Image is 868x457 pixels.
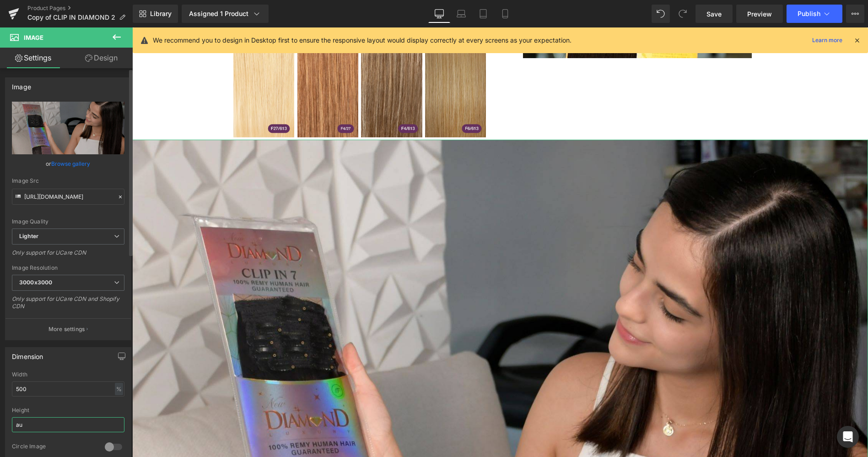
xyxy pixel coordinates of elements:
a: Laptop [450,5,472,23]
a: Tablet [472,5,494,23]
div: Image Quality [12,218,124,225]
a: 7PCS LUXURY CLIP IN ULTRA SILKY HAIR EXTENSIONS Global Morado Inc. [293,18,355,111]
a: Learn more [809,35,846,46]
div: Only support for UCare CDN [12,249,124,262]
div: Height [12,407,124,413]
div: Assigned 1 Product [189,9,261,18]
input: Link [12,189,124,205]
span: Image [24,34,43,41]
input: auto [12,417,124,432]
img: 7PCS LUXURY CLIP IN ULTRA SILKY HAIR EXTENSIONS Global Morado Inc. [101,18,162,110]
img: 7PCS LUXURY CLIP IN ULTRA SILKY HAIR EXTENSIONS Global Morado Inc. [165,18,226,110]
a: 7PCS LUXURY CLIP IN ULTRA SILKY HAIR EXTENSIONS Global Morado Inc. [165,18,227,111]
a: Design [68,48,135,68]
div: Dimension [12,348,43,360]
div: Circle Image [12,443,96,452]
div: Image Resolution [12,265,124,271]
button: More [846,5,864,23]
img: 7PCS LUXURY CLIP IN ULTRA SILKY HAIR EXTENSIONS Global Morado Inc. [229,18,290,110]
a: New Library [133,5,178,23]
div: Width [12,371,124,378]
a: 7PCS LUXURY CLIP IN ULTRA SILKY HAIR EXTENSIONS Global Morado Inc. [101,18,163,111]
p: We recommend you to design in Desktop first to ensure the responsive layout would display correct... [153,35,571,45]
b: 3000x3000 [19,279,52,286]
b: Lighter [19,233,38,239]
a: Browse gallery [52,156,91,172]
img: 7PCS LUXURY CLIP IN ULTRA SILKY HAIR EXTENSIONS Global Morado Inc. [293,18,354,110]
span: Publish [798,10,820,17]
div: Open Intercom Messenger [837,426,859,448]
div: % [115,383,123,395]
button: More settings [5,318,131,340]
span: Copy of CLIP IN DIAMOND 2 [27,14,115,21]
a: 7PCS LUXURY CLIP IN ULTRA SILKY HAIR EXTENSIONS Global Morado Inc. [229,18,291,111]
input: auto [12,381,124,397]
button: Redo [674,5,692,23]
div: Only support for UCare CDN and Shopify CDN [12,295,124,316]
span: Save [706,9,722,19]
p: More settings [49,325,85,333]
div: Image [12,78,31,91]
button: Undo [652,5,670,23]
div: Image Src [12,178,124,184]
a: Product Pages [27,5,133,12]
a: Mobile [494,5,516,23]
div: or [12,159,124,169]
button: Publish [787,5,842,23]
a: Preview [736,5,783,23]
a: Desktop [428,5,450,23]
span: Preview [747,9,772,19]
span: Library [150,10,172,18]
